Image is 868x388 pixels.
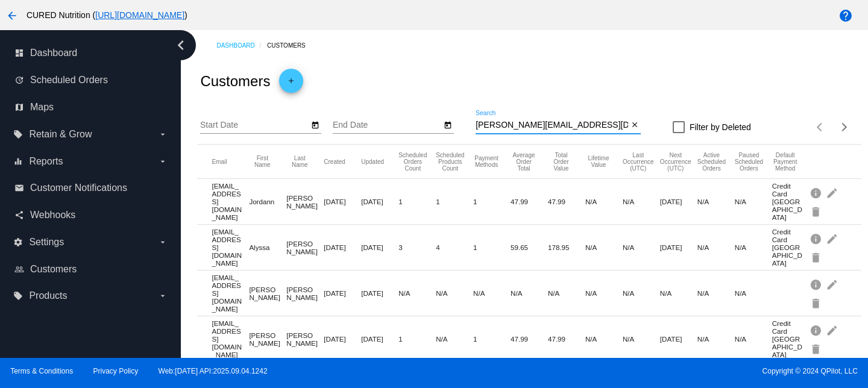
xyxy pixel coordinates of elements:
mat-cell: [DATE] [324,240,361,254]
mat-cell: [DATE] [361,332,398,346]
button: Change sorting for FirstName [249,155,275,168]
span: Maps [30,102,54,113]
mat-cell: [EMAIL_ADDRESS][DOMAIN_NAME] [212,316,249,361]
button: Change sorting for AverageScheduledOrderTotal [511,152,537,172]
i: update [14,75,24,85]
span: Customers [30,264,77,275]
button: Change sorting for TotalScheduledOrderValue [548,152,574,172]
mat-icon: edit [826,229,840,248]
i: settings [13,237,23,247]
mat-cell: [DATE] [361,286,398,300]
mat-cell: N/A [623,332,660,346]
mat-cell: N/A [735,240,772,254]
mat-icon: delete [810,293,824,312]
mat-icon: info [810,275,824,293]
mat-cell: Credit Card [GEOGRAPHIC_DATA] [772,316,810,361]
mat-icon: edit [826,321,840,339]
i: local_offer [13,130,23,139]
mat-cell: 1 [398,195,436,208]
mat-cell: N/A [436,332,473,346]
mat-cell: N/A [398,286,436,300]
i: arrow_drop_down [158,237,168,247]
span: Filter by Deleted [690,120,751,134]
button: Change sorting for PausedScheduledOrdersCount [735,152,763,172]
mat-cell: [EMAIL_ADDRESS][DOMAIN_NAME] [212,271,249,316]
mat-cell: [DATE] [324,195,361,208]
mat-cell: N/A [473,286,511,300]
mat-icon: edit [826,275,840,293]
button: Change sorting for UpdatedUtc [361,158,384,165]
mat-cell: Credit Card [GEOGRAPHIC_DATA] [772,225,810,270]
mat-cell: 47.99 [511,195,548,208]
a: map Maps [14,98,168,117]
mat-cell: [DATE] [324,332,361,346]
mat-cell: N/A [585,332,623,346]
mat-cell: N/A [511,286,548,300]
a: update Scheduled Orders [14,70,168,90]
button: Change sorting for NextScheduledOrderOccurrenceUtc [660,152,691,172]
mat-cell: N/A [735,286,772,300]
mat-icon: info [810,183,824,202]
mat-cell: N/A [436,286,473,300]
a: share Webhooks [14,205,168,225]
mat-icon: info [810,321,824,339]
button: Change sorting for LastScheduledOrderOccurrenceUtc [623,152,654,172]
mat-cell: N/A [697,195,735,208]
a: people_outline Customers [14,260,168,279]
mat-cell: [DATE] [324,286,361,300]
i: dashboard [14,48,24,58]
mat-cell: [PERSON_NAME] [286,191,324,213]
mat-cell: N/A [585,240,623,254]
mat-cell: 178.95 [548,240,585,254]
mat-cell: [PERSON_NAME] [249,328,286,350]
mat-cell: N/A [660,286,697,300]
mat-cell: [DATE] [660,240,697,254]
mat-icon: delete [810,339,824,358]
a: email Customer Notifications [14,178,168,198]
button: Change sorting for DefaultPaymentMethod [772,152,799,172]
mat-cell: Credit Card [GEOGRAPHIC_DATA] [772,179,810,224]
mat-cell: N/A [585,286,623,300]
mat-cell: N/A [735,332,772,346]
mat-icon: edit [826,183,840,202]
mat-icon: close [631,120,639,130]
span: Dashboard [30,48,77,58]
mat-cell: N/A [548,286,585,300]
span: Products [29,290,67,301]
mat-icon: delete [810,248,824,266]
mat-cell: 1 [473,240,511,254]
mat-cell: 4 [436,240,473,254]
mat-cell: Alyssa [249,240,286,254]
mat-cell: [DATE] [361,195,398,208]
mat-cell: 1 [473,195,511,208]
i: people_outline [14,264,24,274]
i: chevron_left [171,36,190,55]
mat-cell: 47.99 [548,195,585,208]
mat-cell: N/A [623,286,660,300]
span: Reports [29,156,63,167]
span: CURED Nutrition ( ) [27,10,187,20]
span: Copyright © 2024 QPilot, LLC [444,367,858,375]
mat-icon: delete [810,202,824,221]
button: Next page [832,115,857,139]
button: Change sorting for LastName [286,155,313,168]
span: Retain & Grow [29,129,92,140]
mat-icon: add [284,77,298,91]
mat-cell: 47.99 [548,332,585,346]
mat-cell: 59.65 [511,240,548,254]
span: Webhooks [30,210,75,221]
a: [URL][DOMAIN_NAME] [95,10,184,20]
button: Previous page [808,115,832,139]
button: Open calendar [441,118,454,131]
span: Settings [29,237,64,248]
mat-cell: 1 [398,332,436,346]
mat-icon: info [810,229,824,248]
i: map [14,102,24,112]
mat-cell: [DATE] [660,195,697,208]
a: Web:[DATE] API:2025.09.04.1242 [159,367,268,375]
mat-cell: N/A [585,195,623,208]
mat-cell: [DATE] [660,332,697,346]
mat-icon: arrow_back [5,8,19,23]
mat-cell: 1 [473,332,511,346]
a: Dashboard [216,36,267,55]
